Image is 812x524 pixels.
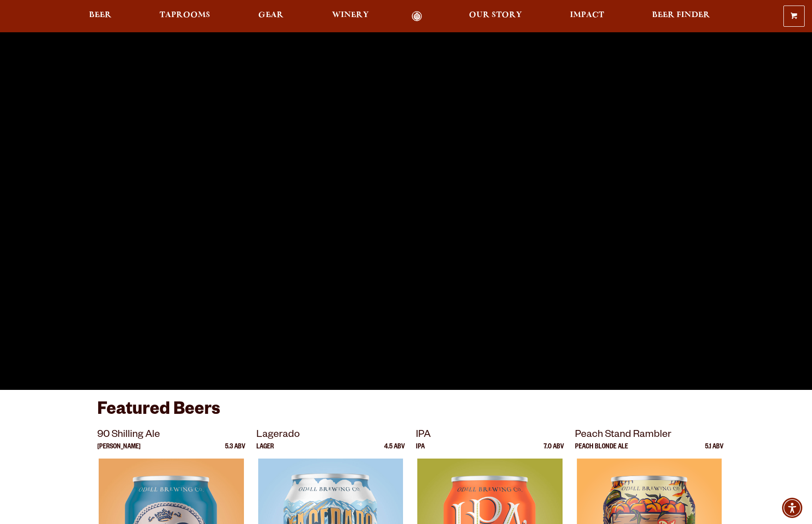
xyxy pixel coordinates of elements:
[97,444,141,459] p: [PERSON_NAME]
[258,12,284,19] span: Gear
[463,11,528,22] a: Our Story
[782,498,802,518] div: Accessibility Menu
[416,427,564,444] p: IPA
[154,11,216,22] a: Taprooms
[256,444,274,459] p: Lager
[652,12,710,19] span: Beer Finder
[705,444,723,459] p: 5.1 ABV
[256,427,405,444] p: Lagerado
[160,12,210,19] span: Taprooms
[570,12,604,19] span: Impact
[83,11,118,22] a: Beer
[332,12,369,19] span: Winery
[575,427,723,444] p: Peach Stand Rambler
[225,444,245,459] p: 5.3 ABV
[416,444,425,459] p: IPA
[646,11,716,22] a: Beer Finder
[89,12,112,19] span: Beer
[252,11,290,22] a: Gear
[564,11,610,22] a: Impact
[575,444,628,459] p: Peach Blonde Ale
[384,444,405,459] p: 4.5 ABV
[400,11,434,22] a: Odell Home
[97,427,246,444] p: 90 Shilling Ale
[326,11,375,22] a: Winery
[97,399,715,427] h3: Featured Beers
[544,444,564,459] p: 7.0 ABV
[469,12,522,19] span: Our Story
